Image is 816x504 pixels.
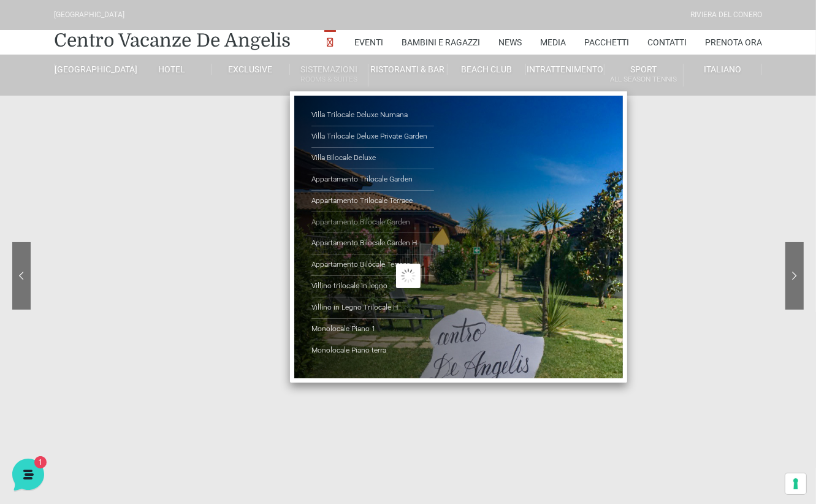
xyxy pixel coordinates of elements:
[106,408,139,419] p: Messaggi
[123,390,131,399] span: 1
[160,391,235,419] button: Aiuto
[311,276,434,297] a: Villino trilocale in legno
[28,230,200,242] input: Cerca un articolo...
[20,98,104,108] span: Le tue conversazioni
[10,391,85,419] button: Home
[10,54,206,78] p: La nostra missione è rendere la tua esperienza straordinaria!
[85,391,161,419] button: 1Messaggi
[290,74,368,85] small: Rooms & Suites
[311,126,434,148] a: Villa Trilocale Deluxe Private Garden
[311,105,434,126] a: Villa Trilocale Deluxe Numana
[311,191,434,212] a: Appartamento Trilocale Terrace
[20,155,226,179] button: Inizia una conversazione
[584,30,629,55] a: Pacchetti
[20,204,96,213] span: Trova una risposta
[311,169,434,191] a: Appartamento Trilocale Garden
[604,74,682,85] small: All Season Tennis
[647,30,687,55] a: Contatti
[311,297,434,319] a: Villino in Legno Trilocale H
[15,113,231,150] a: [PERSON_NAME]Ciao! Benvenuto al [GEOGRAPHIC_DATA]! Come posso aiutarti!38 s fa1
[212,64,290,75] a: Exclusive
[402,30,480,55] a: Bambini e Ragazzi
[704,64,741,74] span: Italiano
[54,28,291,53] a: Centro Vacanze De Angelis
[10,10,206,49] h2: Ciao da De Angelis Resort 👋
[785,473,806,494] button: Le tue preferenze relative al consenso per le tecnologie di tracciamento
[690,9,762,21] div: Riviera Del Conero
[80,162,181,172] span: Inizia una conversazione
[131,204,226,213] a: Apri Centro Assistenza
[311,319,434,340] a: Monolocale Piano 1
[540,30,566,55] a: Media
[311,233,434,254] a: Appartamento Bilocale Garden H
[311,254,434,276] a: Appartamento Bilocale Terrace
[37,408,58,419] p: Home
[203,118,226,129] p: 38 s fa
[54,64,132,75] a: [GEOGRAPHIC_DATA]
[20,119,44,143] img: light
[354,30,383,55] a: Eventi
[604,64,683,86] a: SportAll Season Tennis
[368,64,447,75] a: Ristoranti & Bar
[311,212,434,234] a: Appartamento Bilocale Garden
[705,30,762,55] a: Prenota Ora
[498,30,522,55] a: News
[526,64,604,75] a: Intrattenimento
[132,64,211,75] a: Hotel
[51,118,196,130] span: [PERSON_NAME]
[311,148,434,169] a: Villa Bilocale Deluxe
[684,64,762,75] a: Italiano
[54,9,124,21] div: [GEOGRAPHIC_DATA]
[448,64,526,75] a: Beach Club
[109,98,226,108] a: [DEMOGRAPHIC_DATA] tutto
[290,64,368,86] a: SistemazioniRooms & Suites
[311,340,434,361] a: Monolocale Piano terra
[10,456,47,493] iframe: Customerly Messenger Launcher
[189,408,207,419] p: Aiuto
[51,132,196,145] p: Ciao! Benvenuto al [GEOGRAPHIC_DATA]! Come posso aiutarti!
[213,132,226,145] span: 1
